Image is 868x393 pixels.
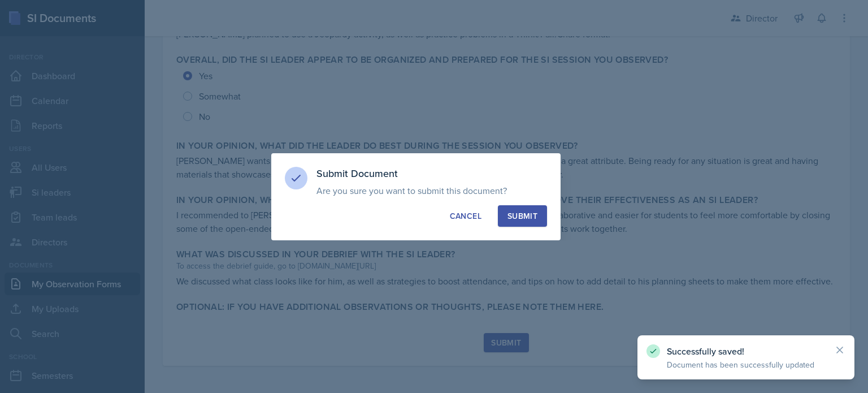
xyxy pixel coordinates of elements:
[316,167,547,180] h3: Submit Document
[316,185,547,196] p: Are you sure you want to submit this document?
[507,210,537,222] div: Submit
[667,359,825,370] p: Document has been successfully updated
[667,346,825,357] p: Successfully saved!
[498,205,547,227] button: Submit
[450,210,481,222] div: Cancel
[440,205,491,227] button: Cancel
